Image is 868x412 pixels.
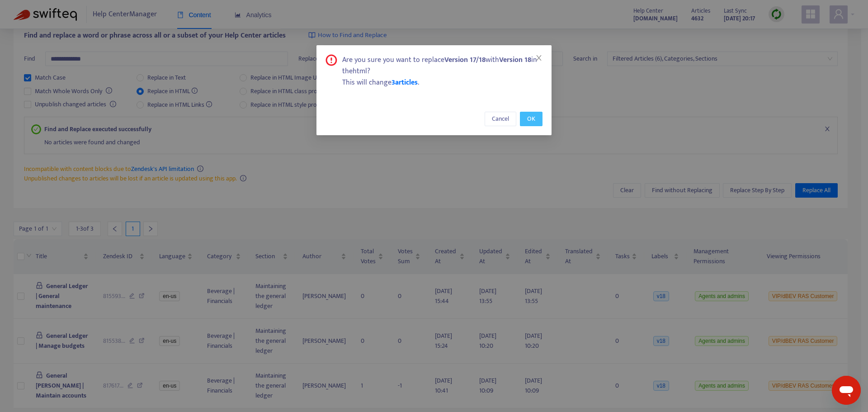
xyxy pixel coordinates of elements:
[485,112,516,126] button: Cancel
[342,54,542,77] div: Are you sure you want to replace with in the html ?
[342,77,542,88] div: This will change .
[520,112,542,126] button: OK
[499,54,531,66] b: Version 18
[535,54,542,62] span: close
[832,376,861,405] iframe: Button to launch messaging window
[534,53,544,63] button: Close
[444,54,486,66] b: Version 17/18
[492,114,509,124] span: Cancel
[527,114,535,124] span: OK
[392,76,418,89] span: 3 articles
